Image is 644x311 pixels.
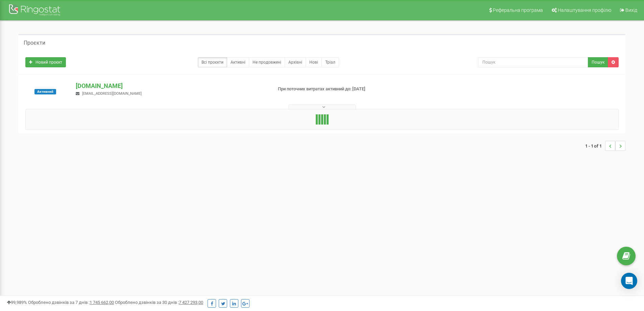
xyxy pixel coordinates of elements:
span: Активний [34,89,56,94]
span: 1 - 1 of 1 [585,141,605,151]
span: Вихід [625,7,637,13]
span: 99,989% [7,300,27,305]
nav: ... [585,134,625,158]
a: Тріал [321,57,339,67]
div: Open Intercom Messenger [621,273,637,289]
a: Новий проєкт [25,57,66,67]
span: Оброблено дзвінків за 7 днів : [28,300,114,305]
input: Пошук [478,57,588,67]
p: [DOMAIN_NAME] [76,82,267,90]
a: Нові [306,57,322,67]
u: 1 745 662,00 [90,300,114,305]
a: Активні [227,57,249,67]
span: Оброблено дзвінків за 30 днів : [115,300,203,305]
p: При поточних витратах активний до: [DATE] [278,86,419,92]
span: Налаштування профілю [558,7,611,13]
a: Не продовжені [249,57,285,67]
u: 7 427 293,00 [179,300,203,305]
span: [EMAIL_ADDRESS][DOMAIN_NAME] [82,91,142,96]
button: Пошук [588,57,608,67]
span: Реферальна програма [493,7,543,13]
a: Архівні [285,57,306,67]
h5: Проєкти [24,40,45,46]
a: Всі проєкти [198,57,227,67]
